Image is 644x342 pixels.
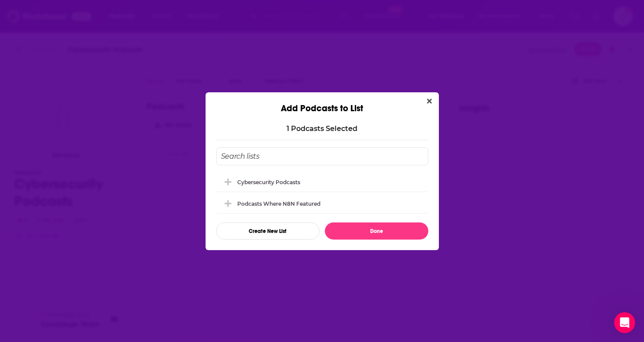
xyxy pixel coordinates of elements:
[287,124,357,133] p: 1 Podcast s Selected
[237,179,300,186] div: Cybersecurity Podcasts
[216,222,320,240] button: Create New List
[237,200,320,207] div: Podcasts Where N8N Featured
[614,312,635,333] iframe: Intercom live chat
[423,96,435,107] button: Close
[216,194,428,213] div: Podcasts Where N8N Featured
[216,147,428,240] div: Add Podcast To List
[206,92,439,114] div: Add Podcasts to List
[216,172,428,192] div: Cybersecurity Podcasts
[325,222,428,240] button: Done
[216,147,428,165] input: Search lists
